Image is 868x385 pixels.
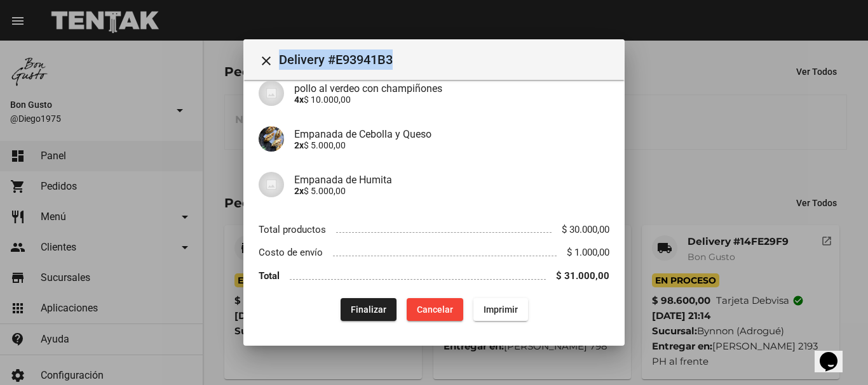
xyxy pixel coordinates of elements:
p: $ 5.000,00 [294,186,609,196]
li: Total $ 31.000,00 [259,264,609,288]
li: Costo de envío $ 1.000,00 [259,241,609,264]
button: Cerrar [254,47,279,72]
h4: pollo al verdeo con champiñones [294,82,609,95]
button: Imprimir [473,298,528,321]
img: 1d58e493-6d55-4540-8bda-8702df7f671a.jpg [259,126,284,152]
b: 2x [294,140,304,150]
h4: Empanada de Humita [294,174,609,186]
span: Imprimir [484,304,518,315]
button: Finalizar [341,298,397,321]
span: Finalizar [351,304,386,315]
b: 2x [294,186,304,196]
img: 07c47add-75b0-4ce5-9aba-194f44787723.jpg [259,81,284,106]
button: Cancelar [407,298,463,321]
h4: Empanada de Cebolla y Queso [294,128,609,140]
span: Delivery #E93941B3 [279,49,614,70]
img: 07c47add-75b0-4ce5-9aba-194f44787723.jpg [259,172,284,197]
p: $ 10.000,00 [294,95,609,105]
li: Total productos $ 30.000,00 [259,218,609,241]
iframe: chat widget [815,334,855,372]
p: $ 5.000,00 [294,140,609,150]
mat-icon: Cerrar [259,53,274,69]
span: Cancelar [417,304,453,315]
b: 4x [294,95,304,105]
